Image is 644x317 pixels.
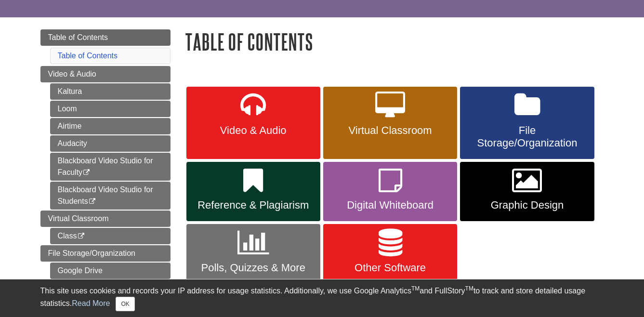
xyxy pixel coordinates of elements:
[330,124,450,137] span: Virtual Classroom
[467,199,587,211] span: Graphic Design
[50,118,171,134] a: Airtime
[50,153,171,181] a: Blackboard Video Studio for Faculty
[186,224,320,284] a: Polls, Quizzes & More
[194,199,313,211] span: Reference & Plagiarism
[194,124,313,137] span: Video & Audio
[50,228,171,244] a: Class
[82,170,91,176] i: This link opens in a new window
[116,297,134,311] button: Close
[88,198,96,205] i: This link opens in a new window
[330,199,450,211] span: Digital Whiteboard
[58,52,118,60] a: Table of Contents
[186,162,320,222] a: Reference & Plagiarism
[48,214,109,223] span: Virtual Classroom
[48,33,108,41] span: Table of Contents
[40,66,171,82] a: Video & Audio
[40,29,171,46] a: Table of Contents
[40,245,171,262] a: File Storage/Organization
[194,262,313,274] span: Polls, Quizzes & More
[323,224,457,284] a: Other Software
[465,285,473,292] sup: TM
[411,285,420,292] sup: TM
[330,262,450,274] span: Other Software
[50,83,171,100] a: Kaltura
[48,249,135,257] span: File Storage/Organization
[460,162,594,222] a: Graphic Design
[50,263,171,279] a: Google Drive
[323,162,457,222] a: Digital Whiteboard
[323,87,457,159] a: Virtual Classroom
[40,285,604,311] div: This site uses cookies and records your IP address for usage statistics. Additionally, we use Goo...
[48,70,96,78] span: Video & Audio
[77,233,85,239] i: This link opens in a new window
[467,124,587,149] span: File Storage/Organization
[460,87,594,159] a: File Storage/Organization
[40,211,171,227] a: Virtual Classroom
[186,87,320,159] a: Video & Audio
[185,29,604,54] h1: Table of Contents
[50,182,171,210] a: Blackboard Video Studio for Students
[50,135,171,152] a: Audacity
[50,101,171,117] a: Loom
[72,299,110,307] a: Read More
